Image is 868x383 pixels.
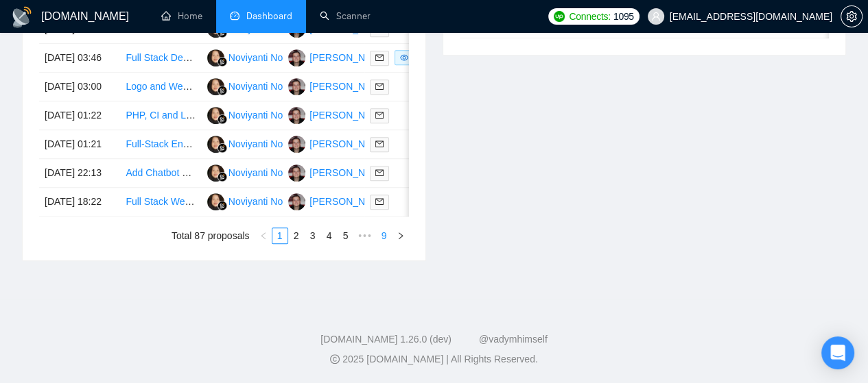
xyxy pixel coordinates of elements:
img: gigradar-bm.png [218,172,227,182]
span: mail [375,82,384,90]
a: homeHome [161,10,202,22]
a: 1 [272,228,288,243]
td: [DATE] 18:22 [39,188,120,217]
img: NN [207,49,224,66]
td: Full Stack Web Developer for Quote Analysis SaaS [120,188,201,217]
img: gigradar-bm.png [218,57,227,66]
a: YS[PERSON_NAME] [288,138,388,149]
a: NNNoviyanti Noviyanti [207,195,310,206]
a: setting [841,11,863,22]
a: Full Stack Web Developer for Quote Analysis SaaS [126,196,343,207]
a: NNNoviyanti Noviyanti [207,80,310,91]
div: [PERSON_NAME] [309,136,388,151]
div: Noviyanti Noviyanti [228,50,310,65]
a: YS[PERSON_NAME] [288,166,388,177]
a: NNNoviyanti Noviyanti [207,138,310,149]
td: [DATE] 03:00 [39,73,120,101]
button: right [392,227,409,244]
span: mail [375,140,384,148]
a: Logo and Website Design for Delivery App [126,81,306,92]
td: [DATE] 01:22 [39,101,120,130]
a: YS[PERSON_NAME] [288,23,388,34]
img: YS [288,164,305,182]
img: NN [207,193,224,210]
img: NN [207,164,224,182]
span: ••• [354,227,376,244]
div: 2025 [DOMAIN_NAME] | All Rights Reserved. [11,352,857,367]
div: Noviyanti Noviyanti [228,136,310,151]
a: searchScanner [320,10,371,22]
div: [PERSON_NAME] [309,194,388,209]
div: [PERSON_NAME] [309,79,388,94]
div: [PERSON_NAME] [309,50,388,65]
span: mail [375,53,384,62]
img: upwork-logo.png [554,11,565,22]
img: NN [207,78,224,95]
img: YS [288,78,305,95]
span: mail [375,169,384,177]
div: Open Intercom Messenger [821,336,854,369]
td: Add Chatbot Feature to Existing SaaS Web App [120,159,201,188]
div: Noviyanti Noviyanti [228,108,310,123]
div: Noviyanti Noviyanti [228,165,310,180]
span: mail [375,111,384,119]
span: dashboard [230,11,239,21]
a: YS[PERSON_NAME] [288,51,388,62]
td: PHP, CI and Laravel expert- Full time long term position [120,101,201,130]
span: copyright [330,354,340,364]
a: NNNoviyanti Noviyanti [207,51,310,62]
a: Full Stack Developer (Animation-Ready & Interactive Lesson Builder) – Thinkainauts MVP [126,52,508,63]
span: Dashboard [246,10,292,22]
a: NNNoviyanti Noviyanti [207,109,310,120]
a: 5 [338,228,353,243]
img: gigradar-bm.png [218,201,227,210]
span: right [397,232,405,240]
img: YS [288,136,305,153]
a: YS[PERSON_NAME] [288,109,388,120]
a: NNNoviyanti Noviyanti [207,166,310,177]
td: Full Stack Developer (Animation-Ready & Interactive Lesson Builder) – Thinkainauts MVP [120,44,201,73]
a: YS[PERSON_NAME] [288,195,388,206]
div: Noviyanti Noviyanti [228,194,310,209]
div: [PERSON_NAME] [309,165,388,180]
img: NN [207,107,224,124]
img: gigradar-bm.png [218,114,227,124]
span: mail [375,197,384,206]
a: 2 [289,228,304,243]
span: left [259,232,268,240]
a: 9 [377,228,392,243]
td: [DATE] 22:13 [39,159,120,188]
img: YS [288,193,305,210]
a: NNNoviyanti Noviyanti [207,23,310,34]
span: setting [841,11,862,22]
li: Total 87 proposals [172,227,250,244]
td: Full-Stack Engineer for E-commerce Content Partner Discovery & Outreach Automation [120,130,201,159]
li: Next Page [392,227,409,244]
li: 5 [338,227,354,244]
td: [DATE] 03:46 [39,44,120,73]
span: user [651,12,661,21]
li: 3 [305,227,321,244]
img: logo [11,6,33,28]
img: YS [288,107,305,124]
a: 3 [305,228,320,243]
span: eye [400,53,408,62]
img: gigradar-bm.png [218,143,227,153]
a: @vadymhimself [479,334,548,345]
a: YS[PERSON_NAME] [288,80,388,91]
a: Add Chatbot Feature to Existing SaaS Web App [126,167,329,178]
a: 4 [322,228,337,243]
li: 2 [288,227,305,244]
li: 9 [376,227,392,244]
span: Connects: [569,9,610,24]
button: setting [841,5,863,27]
li: Previous Page [255,227,272,244]
td: [DATE] 01:21 [39,130,120,159]
li: 4 [321,227,338,244]
span: 1095 [613,9,634,24]
div: Noviyanti Noviyanti [228,79,310,94]
a: [DOMAIN_NAME] 1.26.0 (dev) [320,334,451,345]
button: left [255,227,272,244]
a: Full-Stack Engineer for E-commerce Content Partner Discovery & Outreach Automation [126,138,497,149]
img: YS [288,49,305,66]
